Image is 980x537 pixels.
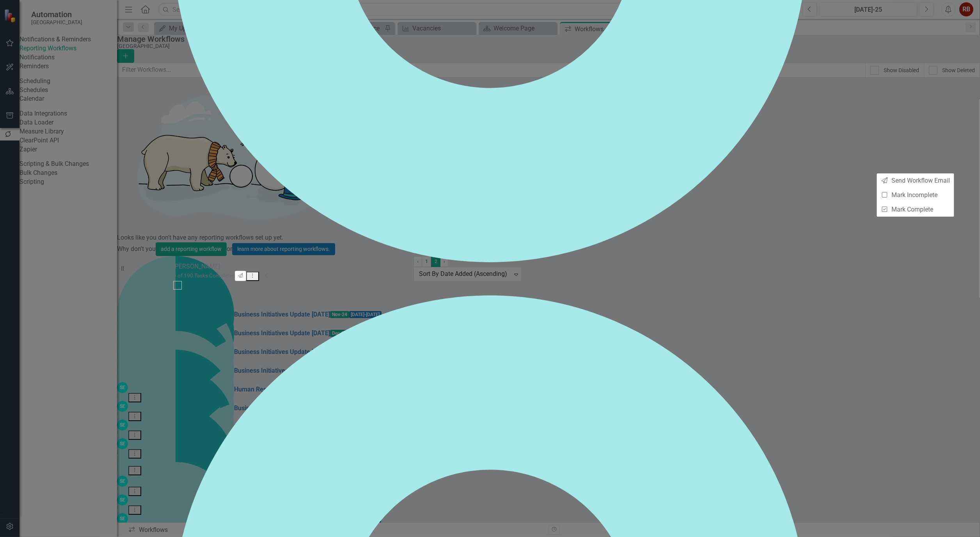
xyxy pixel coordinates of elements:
a: Mark Incomplete [877,188,954,202]
div: [PERSON_NAME] [173,262,807,271]
a: Mark Complete [877,202,954,217]
a: Send Workflow Email [877,173,954,188]
small: 0 of 190 Tasks Completed [173,273,235,279]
